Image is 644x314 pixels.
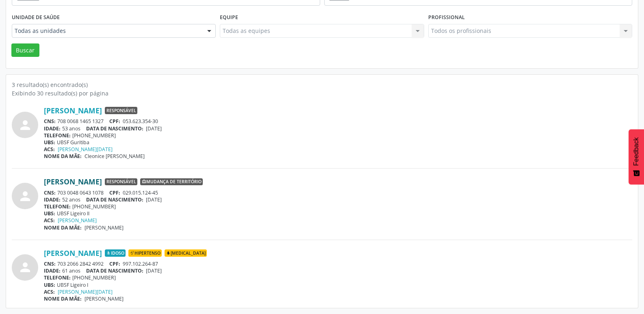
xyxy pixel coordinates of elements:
label: Equipe [220,11,238,24]
div: UBSF Ligeiro I [44,282,632,288]
div: 61 anos [44,267,632,274]
i: person [18,118,33,132]
button: Feedback - Mostrar pesquisa [629,129,644,184]
a: [PERSON_NAME] [44,177,102,186]
i: person [18,189,33,204]
span: 029.015.124-45 [123,189,158,196]
a: [PERSON_NAME] [44,249,102,258]
span: Responsável [105,178,137,186]
span: TELEFONE: [44,274,71,281]
a: [PERSON_NAME] [58,217,97,224]
span: IDADE: [44,125,61,132]
i: person [18,260,33,275]
div: Exibindo 30 resultado(s) por página [12,89,632,97]
span: ACS: [44,146,55,153]
div: [PHONE_NUMBER] [44,132,632,139]
span: [DATE] [146,267,162,274]
span: TELEFONE: [44,132,71,139]
div: 52 anos [44,196,632,203]
span: Hipertenso [128,249,162,257]
span: [PERSON_NAME] [85,295,124,302]
span: ACS: [44,217,55,224]
span: ACS: [44,288,55,295]
button: Buscar [11,43,39,57]
span: DATA DE NASCIMENTO: [86,196,143,203]
a: [PERSON_NAME] [44,106,102,115]
span: 997.102.264-87 [123,260,158,267]
span: Cleonice [PERSON_NAME] [85,153,145,160]
div: UBSF Ligeiro II [44,210,632,217]
a: [PERSON_NAME][DATE] [58,288,113,295]
span: CNS: [44,189,56,196]
span: 053.623.354-30 [123,118,158,125]
div: 53 anos [44,125,632,132]
a: [PERSON_NAME][DATE] [58,146,113,153]
span: Idoso [105,249,126,257]
label: Unidade de saúde [12,11,60,24]
div: 708 0068 1465 1327 [44,118,632,125]
span: [PERSON_NAME] [85,224,124,231]
span: UBS: [44,210,55,217]
div: [PHONE_NUMBER] [44,203,632,210]
span: TELEFONE: [44,203,71,210]
span: [DATE] [146,196,162,203]
span: [MEDICAL_DATA] [165,249,207,257]
span: NOME DA MÃE: [44,224,82,231]
span: UBS: [44,139,55,146]
div: 703 0048 0643 1078 [44,189,632,196]
div: [PHONE_NUMBER] [44,274,632,281]
span: Mudança de território [140,178,203,186]
span: CPF: [109,118,120,125]
span: UBS: [44,282,55,288]
div: 703 2066 2842 4992 [44,260,632,267]
span: NOME DA MÃE: [44,295,82,302]
span: CPF: [109,189,120,196]
span: CNS: [44,260,56,267]
span: Feedback [633,137,640,166]
label: Profissional [428,11,465,24]
span: Responsável [105,107,137,114]
span: Todas as unidades [15,27,199,35]
span: IDADE: [44,196,61,203]
span: DATA DE NASCIMENTO: [86,125,143,132]
span: CPF: [109,260,120,267]
span: DATA DE NASCIMENTO: [86,267,143,274]
span: [DATE] [146,125,162,132]
span: IDADE: [44,267,61,274]
div: UBSF Guritiba [44,139,632,146]
div: 3 resultado(s) encontrado(s) [12,80,632,89]
span: CNS: [44,118,56,125]
span: NOME DA MÃE: [44,153,82,160]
